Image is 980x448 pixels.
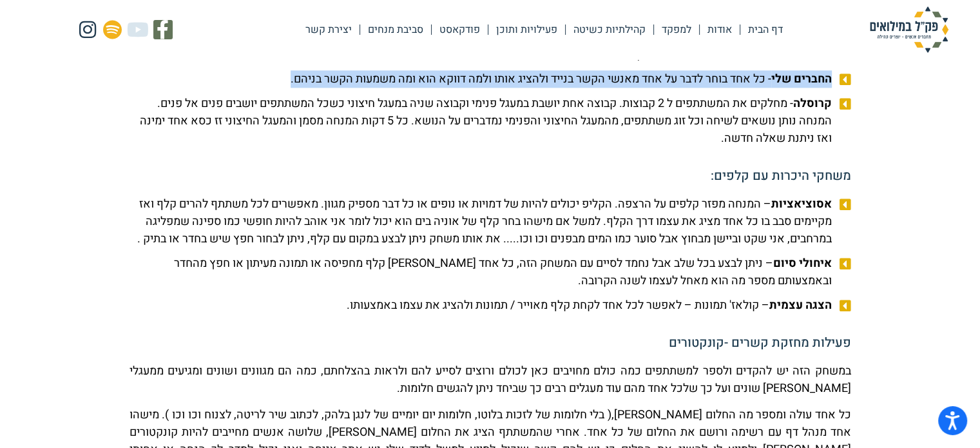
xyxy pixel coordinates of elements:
span: – ניתן לבצע בכל שלב אבל נחמד לסיים עם המשחק הזה, כל אחד [PERSON_NAME] קלף מחפיסה או תמונה מעיתון ... [130,255,835,289]
b: איחולי סיום [773,255,832,272]
b: קרוסלה [793,95,832,112]
h5: משחקי היכרות עם קלפים: [130,170,851,182]
a: קהילתיות כשיטה [566,15,653,44]
a: אודות [700,15,740,44]
b: אסוציאציות [771,195,832,213]
span: – המנחה מפזר קלפים על הרצפה. הקליפ יכולים להיות של דמויות או נופים או כל דבר מספיק מגוון. מאפשרים... [130,195,835,248]
img: פק"ל [845,6,974,53]
b: הצגה עצמית [769,297,832,314]
nav: Menu [298,15,791,44]
a: סביבת מנחים [360,15,431,44]
span: - כל אחד בוחר לדבר על אחד מאנשי הקשר בנייד ולהציג אותו ולמה דווקא הוא ומה משמעות הקשר בניהם. [291,70,835,88]
a: למפקד [654,15,699,44]
a: פודקאסט [432,15,488,44]
span: - מחלקים את המשתתפים ל 2 קבוצות. קבוצה אחת יושבת במעגל פנימי וקבוצה שניה במעגל חיצוני כשכל המשתתפ... [130,95,835,147]
p: במשחק הזה יש להקדים ולספר למשתתפים כמה כולם מחויבים כאן לכולם ורוצים לסייע להם ולראות בהצלחתם, כמ... [130,362,851,397]
b: החברים שלי [771,70,832,88]
span: – קולאז' תמונות – לאפשר לכל אחד לקחת קלף מאוייר / תמונות ולהציג את עצמו באמצעותו. [347,297,835,314]
a: יצירת קשר [298,15,360,44]
h5: פעילות מחזקת קשרים -קונקטורים [130,336,851,349]
a: דף הבית [740,15,791,44]
a: פעילויות ותוכן [488,15,565,44]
